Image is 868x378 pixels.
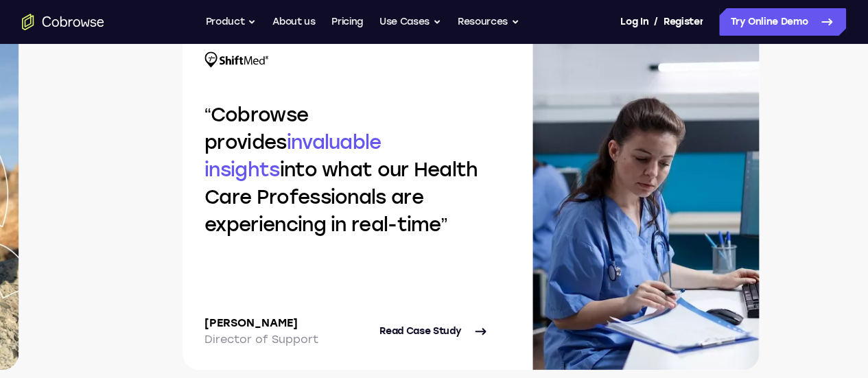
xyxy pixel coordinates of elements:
[331,8,363,36] a: Pricing
[206,8,257,36] button: Product
[458,8,519,36] button: Resources
[204,103,478,236] q: Cobrowse provides into what our Health Care Professionals are experiencing in real-time
[379,8,441,36] button: Use Cases
[272,8,315,36] a: About us
[664,8,703,36] a: Register
[620,8,648,36] a: Log In
[204,315,318,331] p: [PERSON_NAME]
[22,14,104,30] a: Go to the home page
[719,8,846,36] a: Try Online Demo
[204,51,268,68] img: Shiftmed logo
[654,14,658,30] span: /
[204,331,318,348] p: Director of Support
[379,315,489,348] a: Read Case Study
[532,27,759,370] img: Case study
[204,130,381,181] span: invaluable insights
